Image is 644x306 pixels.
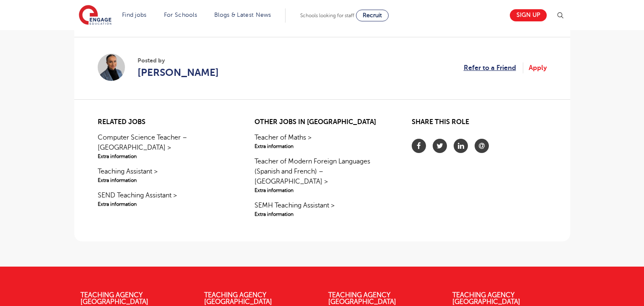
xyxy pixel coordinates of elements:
a: Computer Science Teacher – [GEOGRAPHIC_DATA] >Extra information [98,132,232,160]
a: SEMH Teaching Assistant >Extra information [254,200,389,218]
a: Find jobs [122,12,147,18]
h2: Related jobs [98,118,232,126]
a: Teaching Assistant >Extra information [98,166,232,184]
h2: Share this role [412,118,546,130]
a: Teaching Agency [GEOGRAPHIC_DATA] [328,291,396,306]
h2: Other jobs in [GEOGRAPHIC_DATA] [254,118,389,126]
a: Teaching Agency [GEOGRAPHIC_DATA] [80,291,148,306]
span: Extra information [98,200,232,208]
a: Teaching Agency [GEOGRAPHIC_DATA] [204,291,272,306]
a: Teaching Agency [GEOGRAPHIC_DATA] [452,291,520,306]
a: Blogs & Latest News [214,12,271,18]
span: Extra information [98,176,232,184]
span: Extra information [254,187,389,194]
span: Extra information [254,210,389,218]
span: Extra information [98,153,232,160]
a: [PERSON_NAME] [138,65,219,80]
img: Engage Education [79,5,112,26]
span: Extra information [254,143,389,150]
a: Teacher of Modern Foreign Languages (Spanish and French) – [GEOGRAPHIC_DATA] >Extra information [254,156,389,194]
a: Refer to a Friend [464,62,523,73]
a: Recruit [356,10,389,21]
span: Recruit [363,12,382,18]
a: SEND Teaching Assistant >Extra information [98,190,232,208]
a: Teacher of Maths >Extra information [254,132,389,150]
span: Posted by [138,56,219,65]
a: Sign up [510,9,547,21]
a: Apply [529,62,547,73]
a: For Schools [164,12,197,18]
span: Schools looking for staff [300,13,354,18]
